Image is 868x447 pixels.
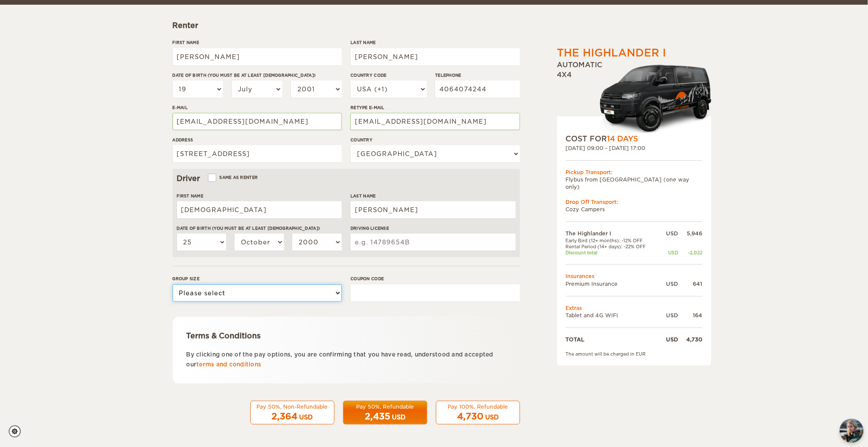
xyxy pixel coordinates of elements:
label: Address [173,137,342,143]
div: Pay 50%, Refundable [349,403,422,410]
div: Pickup Transport: [566,169,703,176]
label: Country [350,137,520,143]
label: Driving License [350,225,515,231]
label: Group size [173,275,342,282]
td: Insurances [566,272,703,280]
td: Cozy Campers [566,206,703,213]
label: E-mail [173,104,342,111]
button: Pay 50%, Non-Refundable 2,364 USD [250,401,335,425]
input: e.g. Street, City, Zip Code [173,145,342,163]
td: Flybus from [GEOGRAPHIC_DATA] (one way only) [566,176,703,191]
td: Discount total [566,250,660,256]
div: 641 [679,280,703,288]
div: Renter [173,20,520,31]
td: Premium Insurance [566,280,660,288]
span: 2,364 [272,411,298,422]
input: e.g. example@example.com [173,113,342,130]
span: 14 Days [607,134,638,143]
span: 4,730 [457,411,483,422]
span: 2,435 [365,411,390,422]
img: Freyja at Cozy Campers [840,419,864,443]
div: The Highlander I [557,46,666,60]
div: The amount will be charged in EUR [566,351,703,357]
div: USD [392,413,405,422]
div: USD [485,413,499,422]
label: Retype E-mail [350,104,520,111]
button: chat-button [840,419,864,443]
div: Automatic 4x4 [557,60,711,134]
div: -2,022 [679,250,703,256]
label: First Name [177,193,342,199]
label: Date of birth (You must be at least [DEMOGRAPHIC_DATA]) [177,225,342,231]
input: e.g. William [173,48,342,66]
td: Extras [566,304,703,312]
label: First Name [173,39,342,46]
div: Pay 100%, Refundable [442,403,514,410]
div: Pay 50%, Non-Refundable [256,403,329,410]
input: e.g. 1 234 567 890 [435,81,520,98]
div: 5,946 [679,230,703,237]
div: Terms & Conditions [186,331,506,341]
div: USD [660,250,679,256]
input: e.g. Smith [350,201,515,219]
label: Same as renter [209,173,258,181]
td: TOTAL [566,336,660,343]
div: Driver [177,173,516,184]
input: Same as renter [209,176,215,181]
label: Date of birth (You must be at least [DEMOGRAPHIC_DATA]) [173,72,342,78]
td: Rental Period (14+ days): -22% OFF [566,244,660,250]
div: 164 [679,312,703,319]
input: e.g. William [177,201,342,219]
td: Tablet and 4G WIFI [566,312,660,319]
td: The Highlander I [566,230,660,237]
label: Coupon code [350,275,520,282]
button: Pay 100%, Refundable 4,730 USD [436,401,520,425]
input: e.g. example@example.com [350,113,520,130]
label: Last Name [350,39,520,46]
div: Drop Off Transport: [566,198,703,206]
div: USD [660,230,679,237]
input: e.g. Smith [350,48,520,66]
a: Cookie settings [9,425,26,438]
div: USD [660,336,679,343]
div: 4,730 [679,336,703,343]
label: Telephone [435,72,520,78]
div: USD [660,312,679,319]
input: e.g. 14789654B [350,234,515,251]
button: Pay 50%, Refundable 2,435 USD [343,401,427,425]
label: Country Code [350,72,426,78]
div: [DATE] 09:00 - [DATE] 17:00 [566,144,703,152]
p: By clicking one of the pay options, you are confirming that you have read, understood and accepte... [186,350,506,370]
div: USD [660,280,679,288]
td: Early Bird (12+ months): -12% OFF [566,238,660,244]
div: USD [300,413,313,422]
div: COST FOR [566,134,703,144]
a: terms and conditions [196,361,261,368]
img: Cozy-3.png [592,63,711,134]
label: Last Name [350,193,515,199]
